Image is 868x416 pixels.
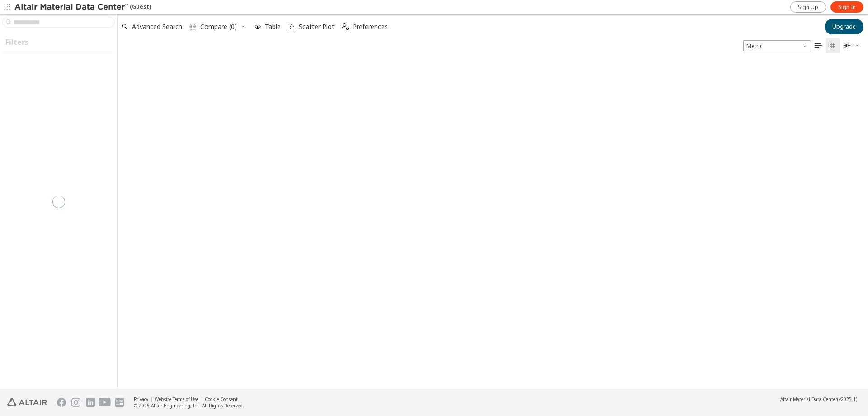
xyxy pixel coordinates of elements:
img: Altair Engineering [7,398,47,406]
span: Upgrade [832,23,856,30]
div: © 2025 Altair Engineering, Inc. All Rights Reserved. [134,402,244,409]
i:  [844,42,851,49]
span: Sign Up [798,4,818,11]
span: Scatter Plot [299,24,335,30]
span: Advanced Search [132,24,182,30]
div: (Guest) [14,3,151,12]
span: Sign In [838,4,856,11]
span: Preferences [353,24,388,30]
span: Table [265,24,281,30]
i:  [829,42,836,49]
button: Table View [811,38,826,53]
a: Sign In [830,1,863,13]
i:  [342,23,349,30]
button: Theme [840,38,863,53]
a: Website Terms of Use [155,396,198,402]
i:  [189,23,197,30]
span: Compare (0) [200,24,237,30]
a: Cookie Consent [205,396,238,402]
div: (v2025.1) [780,396,857,402]
span: Altair Material Data Center [780,396,837,402]
button: Tile View [826,38,840,53]
a: Sign Up [790,1,826,13]
a: Privacy [134,396,148,402]
span: Metric [743,40,811,51]
i:  [815,42,822,49]
button: Upgrade [825,19,863,34]
div: Unit System [743,40,811,51]
img: Altair Material Data Center [14,3,130,12]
